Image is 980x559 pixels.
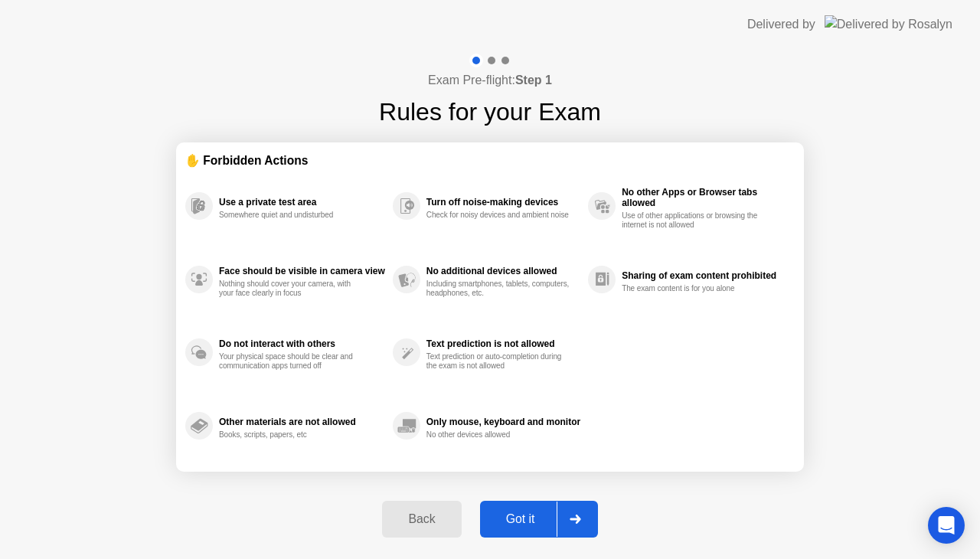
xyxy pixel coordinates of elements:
div: Do not interact with others [219,338,385,349]
b: Step 1 [515,74,552,87]
div: Books, scripts, papers, etc [219,430,364,440]
div: Text prediction is not allowed [426,338,580,349]
div: Other materials are not allowed [219,417,385,427]
div: Face should be visible in camera view [219,266,385,276]
div: ✋ Forbidden Actions [185,152,795,169]
div: Text prediction or auto-completion during the exam is not allowed [426,352,571,371]
div: Somewhere quiet and undisturbed [219,211,364,220]
div: Only mouse, keyboard and monitor [426,417,580,427]
div: No other Apps or Browser tabs allowed [622,187,787,208]
div: Check for noisy devices and ambient noise [426,211,571,220]
div: No other devices allowed [426,430,571,440]
div: Turn off noise-making devices [426,197,580,208]
button: Back [382,501,461,538]
button: Got it [480,501,598,538]
div: Use a private test area [219,197,385,208]
div: Delivered by [747,15,815,34]
img: Delivered by Rosalyn [825,15,952,33]
div: The exam content is for you alone [622,284,766,293]
div: Got it [485,512,557,526]
div: Including smartphones, tablets, computers, headphones, etc. [426,279,571,298]
div: Nothing should cover your camera, with your face clearly in focus [219,279,364,298]
div: Back [387,512,456,526]
div: No additional devices allowed [426,266,580,276]
div: Sharing of exam content prohibited [622,270,787,281]
div: Your physical space should be clear and communication apps turned off [219,352,364,371]
div: Use of other applications or browsing the internet is not allowed [622,211,766,230]
h4: Exam Pre-flight: [428,71,552,90]
div: Open Intercom Messenger [928,507,965,544]
h1: Rules for your Exam [379,93,601,130]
